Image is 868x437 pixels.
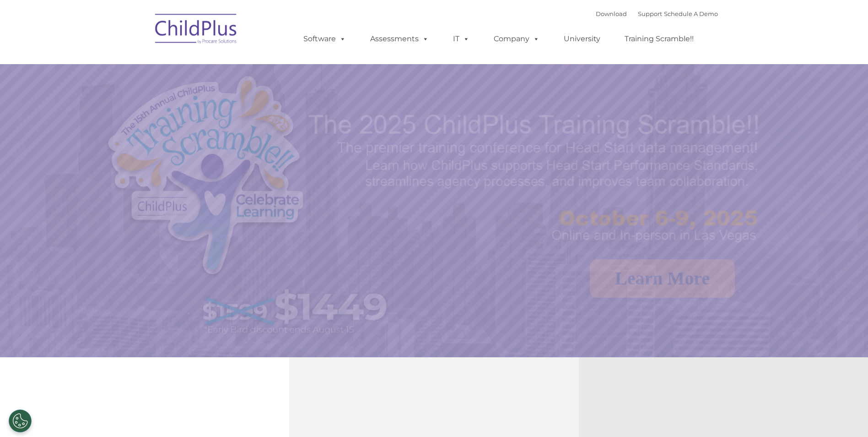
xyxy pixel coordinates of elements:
a: Download [596,10,627,17]
font: | [596,10,718,17]
a: Assessments [361,30,438,48]
a: Software [294,30,355,48]
a: Company [485,30,549,48]
a: IT [444,30,479,48]
a: Support [638,10,662,17]
a: Schedule A Demo [664,10,718,17]
a: Training Scramble!! [615,30,703,48]
button: Cookies Settings [9,410,32,432]
a: Learn More [590,259,735,298]
a: University [555,30,609,48]
img: ChildPlus by Procare Solutions [151,7,242,53]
